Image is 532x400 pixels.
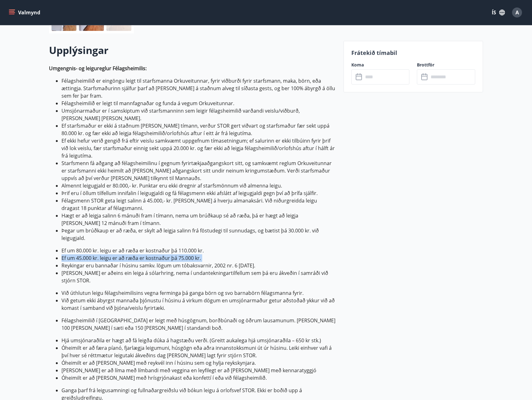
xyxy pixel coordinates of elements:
li: Umsjónarmaður er í samskiptum við starfsmanninn sem leigir félagsheimilið varðandi veislu/viðburð... [61,107,336,122]
li: [PERSON_NAME] er að líma með límbandi með veggina en leyfilegt er að [PERSON_NAME] með kennaratyggjó [61,367,336,374]
li: Félagsmenn STOR geta leigt salinn á 45.000,- kr. [PERSON_NAME] á hverju almanaksári. Við niðurgre... [61,197,336,212]
li: Óheimilt er að [PERSON_NAME] með hrísgrjónakast eða konfettí í eða við félagsheimilið. [61,374,336,382]
li: Almennt leigugjald er 80.000,- kr. Punktar eru ekki dregnir af starfsmönnum við almenna leigu. [61,182,336,189]
li: Við úthlutun leigu félagsheimilisins vegna ferminga þá ganga börn og svo barnabörn félagsmanna fy... [61,289,336,297]
h2: Upplýsingar [49,43,336,57]
li: Félagsheimilið er leigt til mannfagnaðar og funda á vegum Orkuveitunnar. [61,100,336,107]
span: A [515,9,519,16]
li: Starfsmenn fá aðgang að félagsheimilinu í gegnum fyrirtækjaaðgangskort sitt, og samkvæmt reglum O... [61,159,336,182]
strong: Umgengnis- og leigureglur Félagsheimilis: [49,65,147,72]
p: Frátekið tímabil [351,49,476,57]
li: Ef ekki hefur verið gengið frá eftir veislu samkvæmt uppgefnum tímasetningum; ef salurinn er ekki... [61,137,336,159]
li: Reykingar eru bannaðar í húsinu samkv. lögum um tóbaksvarnir, 2002 nr. 6 [DATE]. [61,262,336,269]
li: Óheimilt er að [PERSON_NAME] með reykvél inn í húsinu sem og hylja reykskynjara. [61,359,336,367]
li: Ef starfsmaður er ekki á staðnum [PERSON_NAME] tímann, verður STOR gert viðvart og starfsmaður fæ... [61,122,336,137]
li: Þrif eru í öllum tilfellum innifalin í leigugjaldi og fá félagsmenn ekki afslátt af leigugjaldi g... [61,189,336,197]
button: menu [7,7,43,18]
li: Ef um 45.000 kr. leigu er að ræða er kostnaður þá 75.000 kr. [61,254,336,262]
label: Koma [351,62,410,68]
li: Ef um 80.000 kr. leigu er að ræða er kostnaður þá 110.000 kr. [61,247,336,254]
li: Þegar um brúðkaup er að ræða, er skylt að leigja salinn frá föstudegi til sunnudags, og bætist þá... [61,227,336,242]
li: Félagsheimilið í [GEOGRAPHIC_DATA] er leigt með húsgögnum, borðbúnaði og öð​rum lausamunum. [PERS... [61,317,336,332]
label: Brottför [417,62,475,68]
li: Félagsheimilið er eingöngu leigt til starfsmanna Orkuveitunnar, fyrir viðburði fyrir starfsmann, ... [61,77,336,100]
li: Hægt er að leigja salinn 6 mánuði fram í tímann, nema um brúðkaup sé að ræða, þá er hægt að leigj... [61,212,336,227]
li: Óheimilt er að færa píanó, fjarlægja leigumuni, húsgögn eða aðra innanstokksmuni út úr húsinu. Le... [61,344,336,359]
li: Við getum ekki ábyrgst mannaða þjónustu í húsinu á virkum dögum en umsjónarmaður getur aðstoðað y... [61,297,336,312]
li: Hjá umsjónaraðila er hægt að fá leigða dúka á hagstæðu verði. (Greitt aukalega hjá umsjónaraðila ... [61,337,336,344]
button: ÍS [488,7,508,18]
button: A [510,5,525,20]
li: [PERSON_NAME] er aðeins ein leiga á sólarhring, nema í undantekningartilfellum sem þá eru ákveðin... [61,269,336,284]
